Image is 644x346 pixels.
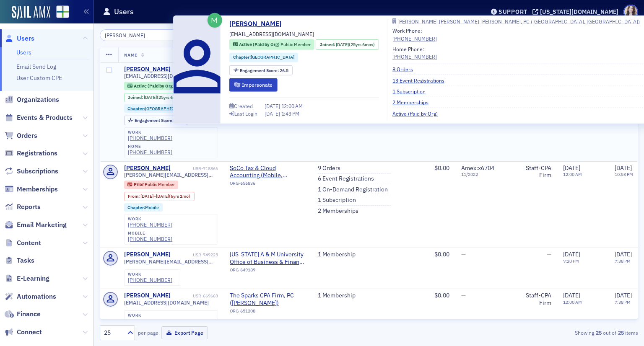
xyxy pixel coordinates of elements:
[124,251,171,258] a: [PERSON_NAME]
[128,149,172,155] a: [PHONE_NUMBER]
[563,164,580,172] span: [DATE]
[281,103,303,109] span: 12:00 AM
[5,292,56,301] a: Automations
[230,292,306,307] span: The Sparks CPA Firm, PC (Florence)
[615,171,633,177] time: 10:53 PM
[230,292,306,307] a: The Sparks CPA Firm, PC ([PERSON_NAME])
[5,202,41,212] a: Reports
[161,326,208,339] button: Export Page
[540,8,618,15] div: [US_STATE][DOMAIN_NAME]
[615,292,632,299] span: [DATE]
[5,149,57,158] a: Registrations
[128,313,172,318] div: work
[124,116,187,125] div: Engagement Score: 26.5
[127,106,189,111] a: Chapter:[GEOGRAPHIC_DATA]
[17,149,57,158] span: Registrations
[16,63,56,70] a: Email Send Log
[281,110,299,117] span: 1:43 PM
[124,73,209,79] span: [EMAIL_ADDRESS][DOMAIN_NAME]
[5,220,67,230] a: Email Marketing
[16,49,31,56] a: Users
[336,41,349,47] span: [DATE]
[172,293,218,299] div: USR-669669
[135,118,183,123] div: 26.5
[5,256,34,265] a: Tasks
[171,31,179,39] button: ×
[240,68,288,72] div: 26.5
[127,205,159,210] a: Chapter:Mobile
[392,34,437,42] a: [PHONE_NUMBER]
[124,292,171,300] a: [PERSON_NAME]
[128,130,172,135] div: work
[124,52,138,58] span: Name
[128,277,172,283] div: [PHONE_NUMBER]
[392,65,419,73] a: 8 Orders
[5,95,59,104] a: Organizations
[140,194,190,199] div: – (6yrs 1mo)
[17,95,59,104] span: Organizations
[128,236,172,242] div: [PHONE_NUMBER]
[547,250,551,258] span: —
[16,74,62,82] a: User Custom CPE
[280,41,311,47] span: Public Member
[320,41,336,48] span: Joined :
[229,53,298,62] div: Chapter:
[124,165,171,172] a: [PERSON_NAME]
[392,76,451,84] a: 13 Event Registrations
[5,185,58,194] a: Memberships
[124,258,218,265] span: [PERSON_NAME][EMAIL_ADDRESS][PERSON_NAME][DOMAIN_NAME]
[234,111,257,116] div: Last Login
[594,329,603,336] strong: 25
[124,203,163,212] div: Chapter:
[124,300,209,306] span: [EMAIL_ADDRESS][DOMAIN_NAME]
[17,220,67,230] span: Email Marketing
[392,110,444,117] a: Active (Paid by Org)
[499,8,527,15] div: Support
[145,181,175,187] span: Public Member
[156,193,169,199] span: [DATE]
[172,166,218,171] div: USR-718866
[128,231,172,236] div: mobile
[17,185,58,194] span: Memberships
[17,202,41,212] span: Reports
[56,5,69,18] img: SailAMX
[229,39,314,50] div: Active (Paid by Org): Active (Paid by Org): Public Member
[518,165,551,179] div: Staff-CPA Firm
[140,193,153,199] span: [DATE]
[316,39,379,50] div: Joined: 2000-02-07 00:00:00
[461,292,466,299] span: —
[265,103,281,109] span: [DATE]
[172,67,218,72] div: USR-692431
[230,251,306,266] span: Alabama A & M University Office of Business & Finance (Normal, AL)
[392,53,437,60] div: [PHONE_NUMBER]
[124,66,171,73] a: [PERSON_NAME]
[5,131,37,140] a: Orders
[230,165,306,179] a: SoCo Tax & Cloud Accounting (Mobile, [GEOGRAPHIC_DATA])
[233,54,251,60] span: Chapter :
[230,267,306,276] div: ORG-649189
[128,318,172,324] a: [PHONE_NUMBER]
[392,98,435,106] a: 2 Memberships
[461,164,494,172] span: Amex : x6704
[5,238,41,248] a: Content
[127,106,145,111] span: Chapter :
[124,93,187,102] div: Joined: 2000-02-07 00:00:00
[128,222,172,228] a: [PHONE_NUMBER]
[318,186,388,194] a: 1 On-Demand Registration
[615,164,632,172] span: [DATE]
[135,117,174,123] span: Engagement Score :
[434,292,449,299] span: $0.00
[100,29,180,41] input: Search…
[134,181,145,187] span: Prior
[392,45,437,61] div: Home Phone:
[5,167,58,176] a: Subscriptions
[144,95,183,100] div: (25yrs 6mos)
[461,172,506,177] span: 11 / 2022
[17,113,73,122] span: Events & Products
